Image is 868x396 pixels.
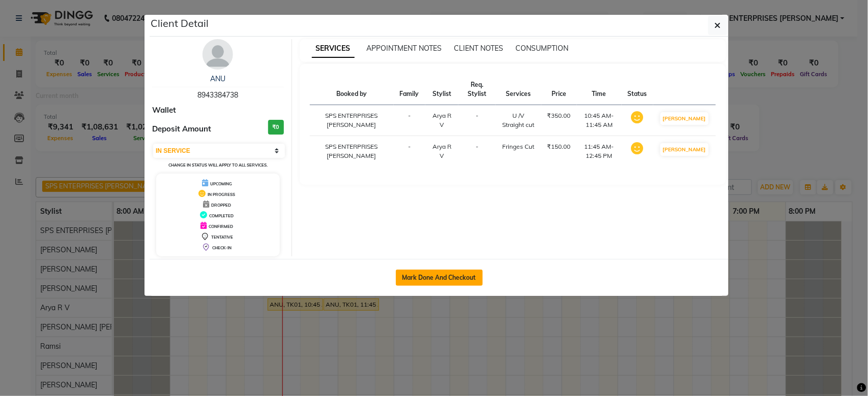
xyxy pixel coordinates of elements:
th: Services [496,74,541,105]
th: Status [622,74,653,105]
span: APPOINTMENT NOTES [367,44,442,53]
span: TENTATIVE [211,235,233,240]
span: COMPLETED [209,213,234,218]
td: - [458,105,496,136]
span: Deposit Amount [152,123,211,135]
div: Fringes Cut [502,142,535,151]
span: DROPPED [211,203,231,208]
a: ANU [210,74,225,83]
span: CHECK-IN [212,245,232,250]
th: Price [541,74,577,105]
img: avatar [202,39,233,70]
span: IN PROGRESS [208,192,235,197]
th: Req. Stylist [458,74,496,105]
span: Wallet [152,105,176,116]
div: ₹350.00 [547,111,571,120]
span: CLIENT NOTES [454,44,504,53]
div: ₹150.00 [547,142,571,151]
td: 10:45 AM-11:45 AM [577,105,622,136]
h3: ₹0 [268,120,284,135]
button: [PERSON_NAME] [660,143,709,156]
span: CONFIRMED [209,224,233,229]
div: U /V Straight cut [502,111,535,129]
td: - [394,105,425,136]
td: - [394,136,425,167]
small: Change in status will apply to all services. [168,162,268,168]
td: - [458,136,496,167]
td: SPS ENTERPRISES [PERSON_NAME] [310,136,394,167]
span: 8943384738 [197,90,238,100]
td: SPS ENTERPRISES [PERSON_NAME] [310,105,394,136]
span: CONSUMPTION [516,44,569,53]
span: Arya R V [432,143,451,159]
span: Arya R V [432,112,451,128]
button: [PERSON_NAME] [660,112,709,125]
th: Booked by [310,74,394,105]
th: Family [394,74,425,105]
span: SERVICES [312,40,355,58]
td: 11:45 AM-12:45 PM [577,136,622,167]
h5: Client Detail [151,16,209,31]
th: Stylist [425,74,459,105]
span: UPCOMING [210,181,232,186]
th: Time [577,74,622,105]
button: Mark Done And Checkout [396,270,483,286]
